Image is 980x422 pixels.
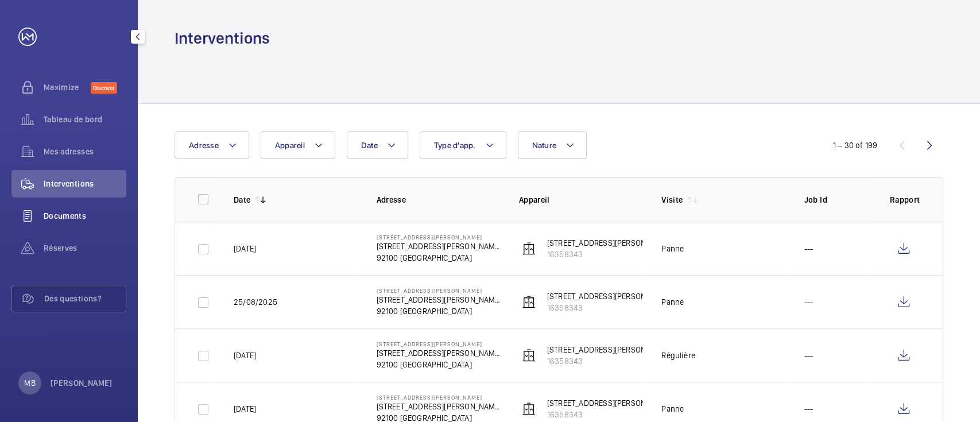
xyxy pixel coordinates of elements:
p: [STREET_ADDRESS][PERSON_NAME] [376,401,500,412]
p: Rapport [890,194,920,206]
p: [DATE] [234,243,256,254]
button: Type d'app. [420,131,506,159]
p: Date [234,194,250,206]
span: Appareil [275,141,305,150]
img: elevator.svg [522,402,536,416]
span: Mes adresses [44,146,126,157]
p: Job Id [804,194,871,206]
span: Adresse [189,141,219,150]
button: Appareil [261,131,335,159]
p: [STREET_ADDRESS][PERSON_NAME] (ascenseur Cour salle d [547,344,757,355]
p: --- [804,350,814,361]
p: [STREET_ADDRESS][PERSON_NAME] (ascenseur Cour salle d [547,291,757,302]
div: Panne [661,403,684,415]
p: Visite [661,194,683,206]
span: Nature [532,141,557,150]
button: Date [347,131,408,159]
img: elevator.svg [522,295,536,309]
p: [STREET_ADDRESS][PERSON_NAME] [376,234,500,241]
span: Discover [91,82,117,94]
p: --- [804,403,814,415]
p: [STREET_ADDRESS][PERSON_NAME] [376,340,500,347]
img: elevator.svg [522,242,536,255]
p: 92100 [GEOGRAPHIC_DATA] [376,252,500,264]
div: Régulière [661,350,695,361]
button: Adresse [175,131,249,159]
div: Panne [661,296,684,308]
h1: Interventions [175,28,270,49]
div: Panne [661,243,684,254]
p: [STREET_ADDRESS][PERSON_NAME] [376,394,500,401]
p: 92100 [GEOGRAPHIC_DATA] [376,359,500,370]
span: Maximize [44,82,91,93]
p: [STREET_ADDRESS][PERSON_NAME] [376,287,500,294]
span: Documents [44,210,126,222]
p: 16358343 [547,355,757,367]
p: [PERSON_NAME] [51,377,113,389]
p: [STREET_ADDRESS][PERSON_NAME] (ascenseur Cour salle d [547,397,757,409]
p: [DATE] [234,350,256,361]
span: Réserves [44,242,126,254]
span: Tableau de bord [44,114,126,125]
p: [STREET_ADDRESS][PERSON_NAME] [376,347,500,359]
p: 92100 [GEOGRAPHIC_DATA] [376,305,500,317]
p: [STREET_ADDRESS][PERSON_NAME] [376,241,500,252]
p: [STREET_ADDRESS][PERSON_NAME] (ascenseur Cour salle d [547,237,757,249]
img: elevator.svg [522,349,536,362]
p: 16358343 [547,249,757,260]
span: Des questions? [44,293,126,304]
div: 1 – 30 of 199 [833,140,877,151]
p: 16358343 [547,302,757,313]
p: 16358343 [547,409,757,420]
p: --- [804,243,814,254]
p: [DATE] [234,403,256,415]
span: Date [361,141,378,150]
p: Appareil [519,194,643,206]
p: Adresse [376,194,500,206]
p: 25/08/2025 [234,296,277,308]
p: [STREET_ADDRESS][PERSON_NAME] [376,294,500,305]
span: Interventions [44,178,126,189]
p: --- [804,296,814,308]
p: MB [24,377,35,389]
span: Type d'app. [434,141,476,150]
button: Nature [518,131,587,159]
